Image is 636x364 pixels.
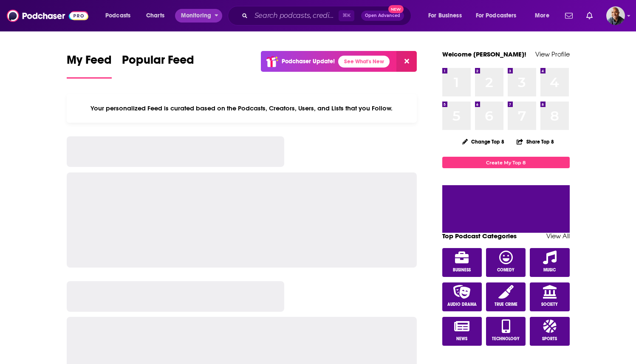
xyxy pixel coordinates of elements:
span: For Business [428,10,462,22]
button: Show profile menu [606,6,625,25]
button: open menu [422,9,472,23]
a: News [442,317,482,346]
a: Charts [141,9,170,23]
a: Create My Top 8 [442,157,570,168]
p: Podchaser Update! [282,58,335,65]
img: User Profile [606,6,625,25]
span: Music [543,268,556,273]
a: Audio Drama [442,282,482,311]
span: Business [453,268,471,273]
span: For Podcasters [476,10,517,22]
a: True Crime [486,282,526,311]
button: open menu [175,9,222,23]
a: Welcome [PERSON_NAME]! [442,50,526,58]
span: ⌘ K [339,10,354,21]
button: open menu [470,9,529,23]
div: Your personalized Feed is curated based on the Podcasts, Creators, Users, and Lists that you Follow. [67,94,417,123]
span: True Crime [495,302,517,307]
a: View Profile [535,50,570,58]
span: Logged in as EricBarnett-SupportingCast [606,6,625,25]
a: Show notifications dropdown [583,8,596,23]
a: Society [530,282,570,311]
span: Comedy [497,268,514,273]
span: Popular Feed [122,53,194,72]
span: Open Advanced [365,14,400,18]
button: Change Top 8 [457,136,510,147]
span: Charts [146,10,164,22]
input: Search podcasts, credits, & more... [251,9,339,23]
span: More [535,10,549,22]
div: Search podcasts, credits, & more... [236,6,419,25]
a: See What's New [338,56,390,68]
span: Audio Drama [447,302,477,307]
a: View All [546,232,570,240]
button: open menu [99,9,141,23]
a: Music [530,248,570,277]
a: Show notifications dropdown [562,8,576,23]
span: My Feed [67,53,112,72]
img: Podchaser - Follow, Share and Rate Podcasts [7,8,88,24]
a: Sports [530,317,570,346]
a: Technology [486,317,526,346]
button: Open AdvancedNew [361,11,404,21]
span: Technology [492,336,520,341]
button: Share Top 8 [516,133,554,150]
a: Top Podcast Categories [442,232,517,240]
span: New [388,5,404,13]
a: My Feed [67,53,112,79]
button: open menu [529,9,560,23]
span: News [456,336,467,341]
span: Sports [542,336,557,341]
span: Society [541,302,558,307]
a: Comedy [486,248,526,277]
span: Monitoring [181,10,211,22]
a: Popular Feed [122,53,194,79]
span: Podcasts [105,10,130,22]
a: Business [442,248,482,277]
